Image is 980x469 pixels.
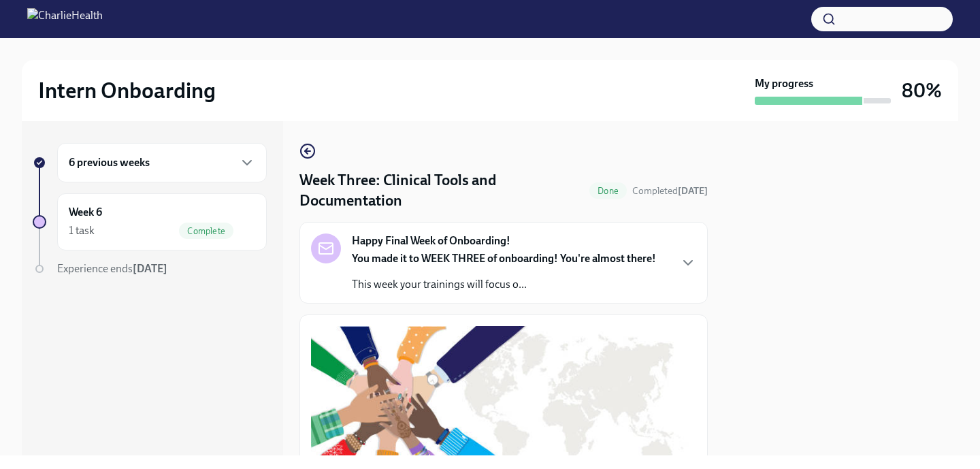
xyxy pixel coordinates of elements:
strong: [DATE] [678,185,708,197]
h6: 6 previous weeks [69,155,150,170]
span: October 2nd, 2025 23:41 [632,184,708,197]
strong: [DATE] [133,262,167,275]
strong: Happy Final Week of Onboarding! [352,233,510,248]
h6: Week 6 [69,205,102,220]
a: Week 61 taskComplete [33,193,267,250]
h4: Week Three: Clinical Tools and Documentation [299,170,584,211]
div: 1 task [69,223,95,238]
img: CharlieHealth [27,8,103,30]
h2: Intern Onboarding [38,77,216,104]
div: 6 previous weeks [57,143,267,182]
span: Experience ends [57,262,167,275]
span: Completed [632,185,708,197]
strong: My progress [755,76,813,91]
p: This week your trainings will focus o... [352,277,656,292]
span: Done [589,186,627,196]
span: Complete [179,226,233,236]
h3: 80% [902,78,942,103]
strong: You made it to WEEK THREE of onboarding! You're almost there! [352,252,656,265]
